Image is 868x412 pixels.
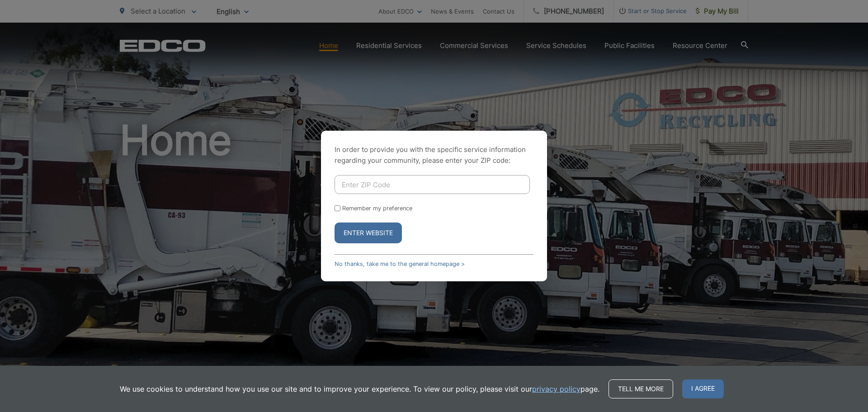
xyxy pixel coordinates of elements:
[609,379,673,398] a: Tell me more
[335,223,402,243] button: Enter Website
[120,384,599,394] p: We use cookies to understand how you use our site and to improve your experience. To view our pol...
[335,175,530,194] input: Enter ZIP Code
[532,384,580,394] a: privacy policy
[335,144,533,166] p: In order to provide you with the specific service information regarding your community, please en...
[335,260,465,267] a: No thanks, take me to the general homepage >
[682,379,724,398] span: I agree
[342,205,412,212] label: Remember my preference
